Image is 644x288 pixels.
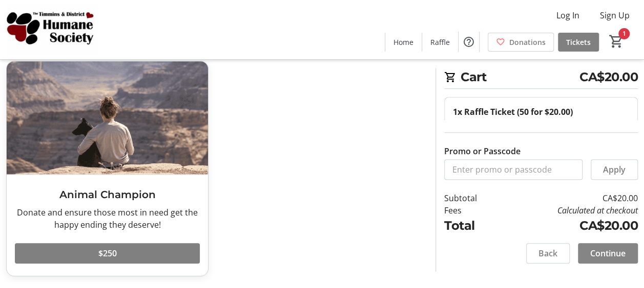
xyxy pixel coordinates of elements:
[459,32,479,52] button: Help
[444,217,500,235] td: Total
[526,243,570,263] button: Back
[566,37,591,47] span: Tickets
[600,9,630,21] span: Sign Up
[500,192,638,204] td: CA$20.00
[558,33,599,52] a: Tickets
[15,243,200,263] button: $250
[98,247,117,259] span: $250
[444,68,638,89] h2: Cart
[430,37,450,47] span: Raffle
[591,159,638,180] button: Apply
[603,163,626,176] span: Apply
[538,247,557,259] span: Back
[500,217,638,235] td: CA$20.00
[15,187,200,202] h3: Animal Champion
[509,37,546,47] span: Donations
[488,33,554,52] a: Donations
[592,7,638,23] button: Sign Up
[15,206,200,231] div: Donate and ensure those most in need get the happy ending they deserve!
[444,204,500,217] td: Fees
[453,106,629,118] div: 1x Raffle Ticket (50 for $20.00)
[393,37,413,47] span: Home
[548,7,588,23] button: Log In
[578,243,638,263] button: Continue
[444,145,521,157] label: Promo or Passcode
[556,9,579,21] span: Log In
[579,68,638,86] span: CA$20.00
[607,32,626,51] button: Cart
[385,33,422,52] a: Home
[590,247,626,259] span: Continue
[500,204,638,217] td: Calculated at checkout
[444,159,583,180] input: Enter promo or passcode
[444,192,500,204] td: Subtotal
[422,33,458,52] a: Raffle
[6,4,97,55] img: Timmins and District Humane Society's Logo
[7,61,208,174] img: Animal Champion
